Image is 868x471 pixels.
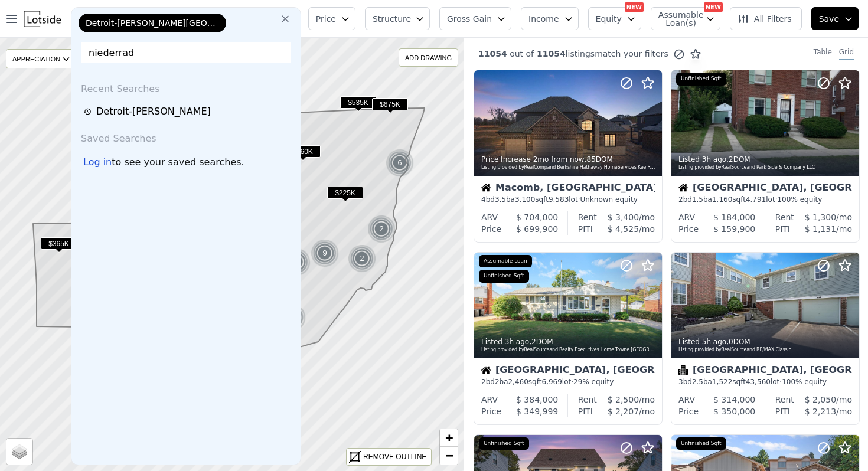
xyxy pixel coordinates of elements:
[372,98,408,110] span: $675K
[775,211,794,223] div: Rent
[481,164,656,171] div: Listing provided by RealComp and Berkshire Hathaway HomeServices Kee Realty Washin
[277,303,307,333] div: 68
[41,237,77,254] div: $365K
[678,405,699,417] div: Price
[678,183,688,192] img: House
[678,211,695,223] div: ARV
[678,377,852,387] div: 3 bd 2.5 ba sqft lot · 100% equity
[578,405,593,417] div: PITI
[678,164,853,171] div: Listing provided by RealSource and Park Side & Company LLC
[597,394,655,405] div: /mo
[81,42,291,63] input: Enter another location
[593,405,655,417] div: /mo
[819,13,839,25] span: Save
[704,2,723,12] div: NEW
[595,48,668,60] span: match your filters
[775,405,790,417] div: PITI
[794,394,852,405] div: /mo
[479,270,529,283] div: Unfinished Sqft
[474,252,661,425] a: Listed 3h ago,2DOMListing provided byRealSourceand Realty Executives Home Towne [GEOGRAPHIC_DATA]...
[678,155,853,164] div: Listed , 2 DOM
[814,47,832,60] div: Table
[481,405,501,417] div: Price
[440,429,458,447] a: Zoom in
[311,239,339,267] div: 9
[678,195,852,204] div: 2 bd 1.5 ba sqft lot · 100% equity
[481,195,655,204] div: 4 bd 3.5 ba sqft lot · Unknown equity
[386,149,415,177] img: g1.png
[678,346,853,354] div: Listing provided by RealSource and RE/MAX Classic
[658,11,696,27] span: Assumable Loan(s)
[775,223,790,235] div: PITI
[464,48,701,60] div: out of listings
[348,244,377,273] img: g1.png
[775,394,794,405] div: Rent
[363,452,426,462] div: REMOVE OUTLINE
[790,405,852,417] div: /mo
[481,394,498,405] div: ARV
[367,215,396,243] img: g1.png
[578,211,597,223] div: Rent
[70,270,99,298] img: g1.png
[282,248,311,276] div: 31
[790,223,852,235] div: /mo
[112,155,244,169] span: to see your saved searches.
[521,7,579,30] button: Income
[481,365,491,375] img: House
[533,155,585,163] time: 2025-12-01 06:00
[340,96,376,113] div: $535K
[481,183,655,195] div: Macomb, [GEOGRAPHIC_DATA]
[516,224,558,234] span: $ 699,900
[481,183,491,192] img: House
[676,73,726,86] div: Unfinished Sqft
[805,212,836,222] span: $ 1,300
[445,448,453,463] span: −
[83,155,112,169] div: Log in
[805,224,836,234] span: $ 1,131
[678,365,688,375] img: Condominium
[6,49,75,68] div: APPRECIATION
[528,13,559,25] span: Income
[478,49,507,58] span: 11054
[678,394,695,405] div: ARV
[479,255,532,268] div: Assumable Loan
[481,337,656,346] div: Listed , 2 DOM
[372,98,408,115] div: $675K
[702,338,726,346] time: 2025-09-21 05:46
[678,183,852,195] div: [GEOGRAPHIC_DATA], [GEOGRAPHIC_DATA]
[702,155,726,163] time: 2025-09-21 07:48
[839,47,854,60] div: Grid
[541,378,562,386] span: 6,969
[447,13,492,25] span: Gross Gain
[285,145,321,162] div: $260K
[386,149,414,177] div: 6
[713,395,755,404] span: $ 314,000
[746,195,766,204] span: 4,791
[474,70,661,243] a: Price Increase 2mo from now,85DOMListing provided byRealCompand Berkshire Hathaway HomeServices K...
[678,365,852,377] div: [GEOGRAPHIC_DATA], [GEOGRAPHIC_DATA]
[479,437,529,450] div: Unfinished Sqft
[746,378,771,386] span: 43,560
[41,237,77,250] span: $365K
[348,244,376,273] div: 2
[76,73,296,101] div: Recent Searches
[713,212,755,222] span: $ 184,000
[340,96,376,109] span: $535K
[481,155,656,164] div: Price Increase , 85 DOM
[24,11,61,27] img: Lotside
[516,407,558,416] span: $ 349,999
[399,49,458,66] div: ADD DRAWING
[285,145,321,158] span: $260K
[678,223,699,235] div: Price
[593,223,655,235] div: /mo
[608,395,639,404] span: $ 2,500
[515,195,535,204] span: 3,100
[794,211,852,223] div: /mo
[713,224,755,234] span: $ 159,900
[608,407,639,416] span: $ 2,207
[608,212,639,222] span: $ 3,400
[671,70,859,243] a: Listed 3h ago,2DOMListing provided byRealSourceand Park Side & Company LLCUnfinished SqftHouse[GE...
[86,17,219,29] span: Detroit-[PERSON_NAME][GEOGRAPHIC_DATA]
[367,215,396,243] div: 2
[805,407,836,416] span: $ 2,213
